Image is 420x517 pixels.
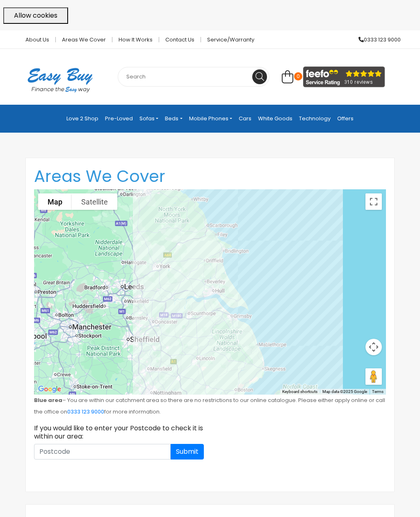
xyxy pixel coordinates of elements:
input: Search [118,67,269,87]
a: Offers [334,111,357,126]
a: Contact Us [159,37,201,42]
button: Toggle fullscreen view [365,193,382,210]
a: Cars [235,111,255,126]
button: Show street map [38,193,72,210]
a: About Us [19,37,56,42]
a: Areas we cover [56,37,112,42]
a: Service/Warranty [201,37,254,42]
p: – You are within our catchment area so there are no restrictions to our online catalogue. Please ... [34,395,386,418]
a: Pre-Loved [102,111,136,126]
a: How it works [112,37,159,42]
a: 0333 123 9000 [67,408,104,416]
h1: Areas We Cover [34,166,386,186]
button: Show satellite imagery [72,193,117,210]
button: Drag Pegman onto the map to open Street View [365,368,382,385]
a: Open this area in Google Maps (opens a new window) [36,384,63,395]
a: Terms (opens in new tab) [372,389,383,394]
img: Google [36,384,63,395]
input: Postcode [34,444,171,460]
a: Technology [296,111,334,126]
button: Keyboard shortcuts [282,389,317,395]
a: Sofas [136,111,162,126]
span: 0 [294,72,302,80]
label: If you would like to enter your Postcode to check it is within our area: [34,424,204,441]
img: Easy Buy [19,57,101,103]
img: feefo_logo [303,67,385,87]
a: 0 [282,75,293,84]
a: Mobile Phones [186,111,235,126]
a: 0333 123 9000 [352,37,401,42]
b: Blue area [34,396,62,404]
button: Map camera controls [365,339,382,355]
a: Love 2 Shop [63,111,102,126]
button: Submit [171,444,204,460]
a: Beds [162,111,185,126]
button: Allow cookies [3,7,68,24]
a: White Goods [255,111,296,126]
span: Map data ©2025 Google [322,389,367,394]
